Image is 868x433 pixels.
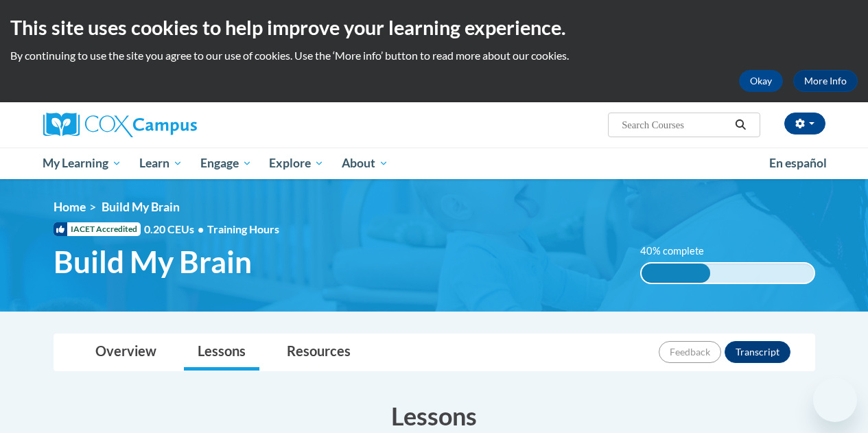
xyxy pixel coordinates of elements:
[784,113,825,134] button: Account Settings
[260,148,333,179] a: Explore
[54,399,815,433] h3: Lessons
[342,155,388,172] span: About
[642,264,710,283] div: 40% complete
[130,148,191,179] a: Learn
[793,70,858,92] a: More Info
[43,155,121,172] span: My Learning
[10,14,858,41] h2: This site uses cookies to help improve your learning experience.
[54,200,86,214] a: Home
[191,148,261,179] a: Engage
[33,148,836,179] div: Main menu
[659,341,721,363] button: Feedback
[82,334,170,371] a: Overview
[269,155,324,172] span: Explore
[34,148,131,179] a: My Learning
[102,200,180,214] span: Build My Brain
[725,341,790,363] button: Transcript
[620,117,730,133] input: Search Courses
[139,155,183,172] span: Learn
[640,244,719,259] label: 40% complete
[200,155,252,172] span: Engage
[207,222,279,235] span: Training Hours
[54,244,252,280] span: Build My Brain
[333,148,397,179] a: About
[730,117,751,133] button: Search
[43,113,197,137] img: Cox Campus
[10,48,858,63] p: By continuing to use the site you agree to our use of cookies. Use the ‘More info’ button to read...
[813,378,857,422] iframe: Button to launch messaging window
[54,222,141,236] span: IACET Accredited
[144,222,207,237] span: 0.20 CEUs
[739,70,783,92] button: Okay
[198,222,204,235] span: •
[769,156,827,170] span: En español
[43,113,290,137] a: Cox Campus
[184,334,259,371] a: Lessons
[760,149,836,178] a: En español
[273,334,364,371] a: Resources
